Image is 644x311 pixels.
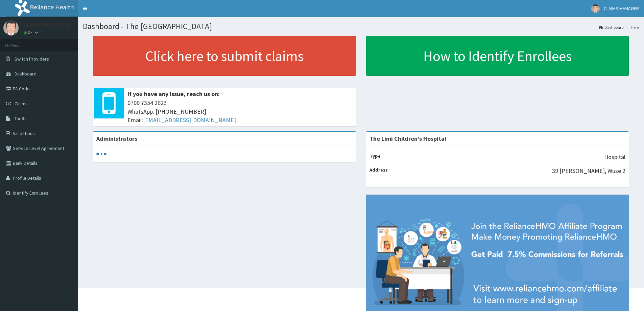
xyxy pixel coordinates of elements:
[624,24,639,30] li: Here
[127,98,353,125] span: 0700 7354 2623 WhatsApp: [PHONE_NUMBER] Email:
[3,20,19,36] img: User Image
[604,5,639,12] span: CLAIMS MANAGER
[83,22,639,31] h1: Dashboard - The [GEOGRAPHIC_DATA]
[369,167,388,173] b: Address
[15,56,49,62] span: Switch Providers
[591,4,600,13] img: User Image
[599,24,624,30] a: Dashboard
[96,149,106,159] svg: audio-loading
[15,101,28,107] span: Claims
[15,115,27,121] span: Tariffs
[369,135,446,142] strong: The Limi Children's Hospital
[369,153,381,159] b: Type
[96,135,137,142] b: Administrators
[24,22,69,28] p: CLAIMS MANAGER
[143,116,236,124] a: [EMAIL_ADDRESS][DOMAIN_NAME]
[15,71,37,77] span: Dashboard
[127,90,220,98] b: If you have any issue, reach us on:
[366,36,629,76] a: How to Identify Enrollees
[604,153,625,161] p: Hospital
[93,36,356,76] a: Click here to submit claims
[24,30,40,35] a: Online
[552,166,625,175] p: 39 [PERSON_NAME], Wuse 2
